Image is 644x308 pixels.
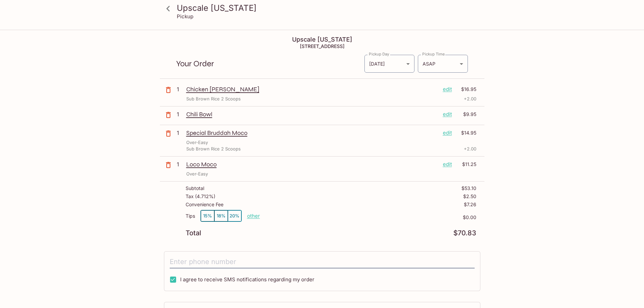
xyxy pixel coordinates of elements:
p: $7.26 [464,202,476,207]
h5: [STREET_ADDRESS] [160,43,484,49]
p: Special Bruddah Moco [186,129,437,137]
p: 1 [177,86,184,93]
div: [DATE] [364,55,414,73]
p: 1 [177,129,184,137]
h3: Upscale [US_STATE] [177,3,479,13]
p: Chicken [PERSON_NAME] [186,86,437,93]
input: Enter phone number [170,256,475,268]
p: $9.95 [456,111,476,118]
label: Pickup Day [369,51,389,57]
p: Sub Brown Rice 2 Scoops [186,146,241,152]
p: + 2.00 [464,146,476,152]
p: Chili Bowl [186,111,437,118]
p: 1 [177,161,184,168]
h4: Upscale [US_STATE] [160,36,484,43]
p: Total [186,230,201,236]
p: edit [443,111,452,118]
p: Loco Moco [186,161,437,168]
p: $70.83 [453,230,476,236]
p: edit [443,161,452,168]
p: + 2.00 [464,96,476,102]
p: Tips [186,213,195,219]
p: $16.95 [456,86,476,93]
button: 18% [214,210,228,221]
p: Pickup [177,13,193,20]
p: Your Order [176,61,364,67]
div: ASAP [418,55,468,73]
p: Sub Brown Rice 2 Scoops [186,96,241,102]
span: I agree to receive SMS notifications regarding my order [180,276,314,283]
p: $2.50 [463,194,476,199]
p: Convenience Fee [186,202,223,207]
p: $14.95 [456,129,476,137]
button: other [247,213,260,219]
p: Tax ( 4.712% ) [186,194,215,199]
p: $53.10 [461,186,476,191]
p: 1 [177,111,184,118]
p: edit [443,86,452,93]
p: Over-Easy [186,139,208,146]
p: Subtotal [186,186,204,191]
p: edit [443,129,452,137]
p: $11.25 [456,161,476,168]
label: Pickup Time [422,51,445,57]
button: 20% [228,210,241,221]
p: Over-Easy [186,171,208,177]
p: $0.00 [260,215,476,220]
button: 15% [201,210,214,221]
